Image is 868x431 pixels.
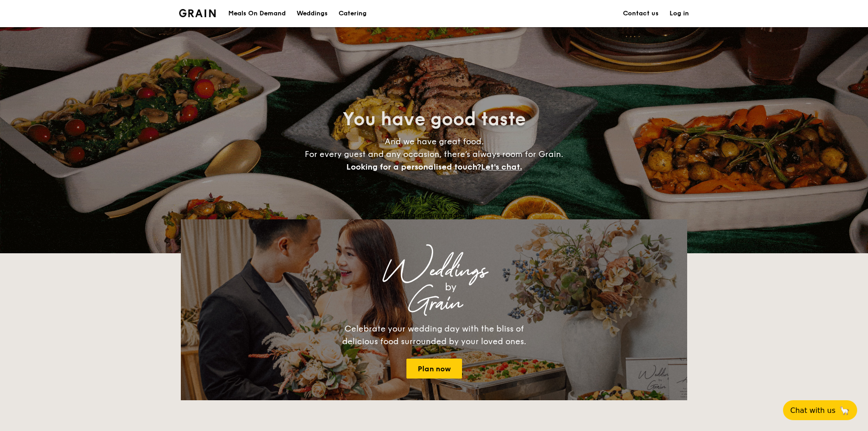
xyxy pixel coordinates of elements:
a: Logotype [179,9,216,17]
div: by [294,279,608,295]
div: Celebrate your wedding day with the bliss of delicious food surrounded by your loved ones. [332,322,536,348]
span: 🦙 [839,405,850,416]
div: Grain [260,295,608,312]
span: Chat with us [790,406,835,415]
span: Let's chat. [481,162,522,172]
div: Weddings [260,263,608,279]
button: Chat with us🦙 [783,400,857,420]
div: Loading menus magically... [181,211,687,219]
img: Grain [179,9,216,17]
a: Plan now [406,359,462,379]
